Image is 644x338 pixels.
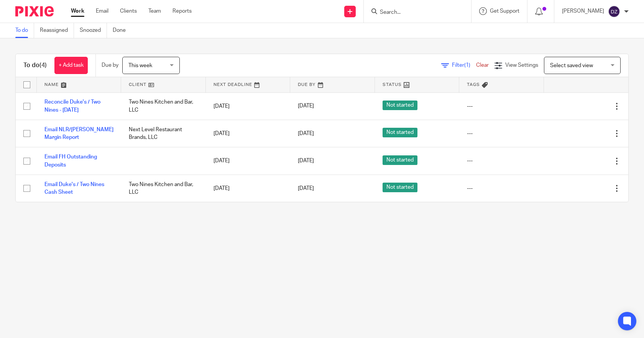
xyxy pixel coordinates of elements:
a: Reassigned [40,23,74,38]
a: Done [113,23,131,38]
td: Two Nines Kitchen and Bar, LLC [121,92,205,120]
a: Reconcile Duke's / Two Nines - [DATE] [44,99,100,112]
a: To do [15,23,34,38]
a: Clients [120,7,137,15]
div: --- [467,130,536,137]
span: Get Support [490,8,519,14]
a: Team [148,7,161,15]
td: [DATE] [206,120,290,147]
span: [DATE] [298,131,314,136]
a: + Add task [54,57,88,74]
div: --- [467,185,536,192]
span: Filter [452,63,476,68]
span: Not started [383,128,417,137]
span: Select saved view [550,63,593,68]
img: Pixie [15,6,54,16]
td: [DATE] [206,92,290,120]
p: [PERSON_NAME] [562,7,604,15]
a: Email NLR/[PERSON_NAME] Margin Report [44,127,113,140]
td: Two Nines Kitchen and Bar, LLC [121,175,205,202]
h1: To do [23,61,47,69]
span: Not started [383,101,417,110]
td: Next Level Restaurant Brands, LLC [121,120,205,147]
span: Not started [383,155,417,165]
span: Tags [467,82,480,87]
img: svg%3E [608,5,620,18]
div: --- [467,102,536,110]
td: [DATE] [206,175,290,202]
input: Search [379,9,448,16]
a: Email Duke's / Two Nines Cash Sheet [44,182,104,195]
p: Due by [102,61,118,69]
div: --- [467,157,536,165]
span: This week [128,63,152,68]
td: [DATE] [206,147,290,175]
a: Snoozed [80,23,107,38]
a: Work [71,7,84,15]
a: Email FH Outstanding Deposits [44,154,97,167]
span: (1) [464,63,470,68]
span: (4) [39,62,47,68]
span: View Settings [505,63,538,68]
span: [DATE] [298,158,314,163]
span: [DATE] [298,186,314,191]
a: Clear [476,63,489,68]
span: Not started [383,183,417,192]
a: Reports [172,7,192,15]
span: [DATE] [298,104,314,109]
a: Email [96,7,108,15]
